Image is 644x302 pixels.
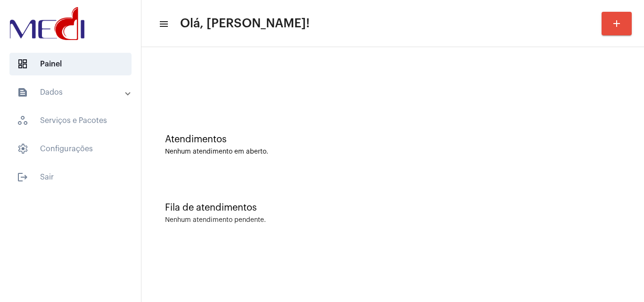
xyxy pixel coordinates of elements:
div: Atendimentos [165,134,620,145]
mat-icon: add [611,18,622,29]
mat-expansion-panel-header: sidenav iconDados [6,81,141,104]
mat-icon: sidenav icon [158,18,168,30]
span: Serviços e Pacotes [9,109,132,132]
div: Fila de atendimentos [165,203,620,213]
span: sidenav icon [17,143,28,155]
span: Painel [9,53,132,75]
span: Olá, [PERSON_NAME]! [180,16,310,31]
span: sidenav icon [17,58,28,70]
img: d3a1b5fa-500b-b90f-5a1c-719c20e9830b.png [8,5,87,42]
mat-panel-title: Dados [17,87,126,98]
div: Nenhum atendimento pendente. [165,217,266,224]
span: sidenav icon [17,115,28,126]
div: Nenhum atendimento em aberto. [165,148,620,155]
span: Sair [9,166,132,188]
mat-icon: sidenav icon [17,171,28,183]
span: Configurações [9,138,132,160]
mat-icon: sidenav icon [17,87,28,98]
